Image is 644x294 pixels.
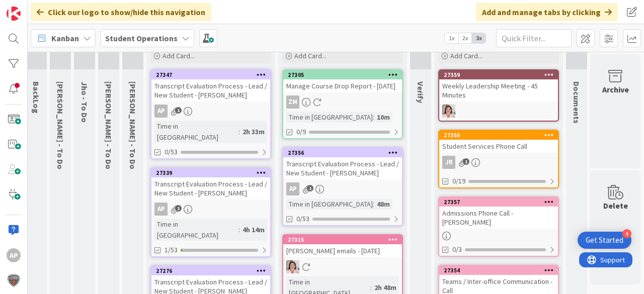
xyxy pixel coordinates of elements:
div: 27354 [439,266,558,275]
div: Open Get Started checklist, remaining modules: 4 [578,232,631,249]
span: 1/53 [165,245,178,255]
div: 27305 [288,71,402,78]
img: EW [286,260,299,273]
div: 27305 [283,70,402,79]
div: 27356 [288,149,402,156]
div: 27357 [444,199,558,206]
div: 27354 [444,267,558,274]
div: Weekly Leadership Meeting - 45 Minutes [439,79,558,102]
div: 27315 [288,236,402,243]
span: : [373,112,374,123]
div: 27359Weekly Leadership Meeting - 45 Minutes [439,70,558,102]
div: 27276 [151,266,270,275]
div: ZM [283,95,402,109]
div: 27350Student Services Phone Call [439,131,558,153]
div: Add and manage tabs by clicking [476,3,618,21]
span: 0/53 [296,214,309,224]
div: 27359 [444,71,558,78]
div: AP [154,105,168,118]
div: 27339 [156,169,270,176]
div: AP [151,105,270,118]
div: 27315[PERSON_NAME] emails - [DATE] [283,235,402,257]
div: 27356Transcript Evaluation Process - Lead / New Student - [PERSON_NAME] [283,148,402,179]
div: [PERSON_NAME] emails - [DATE] [283,244,402,257]
div: 27347Transcript Evaluation Process - Lead / New Student - [PERSON_NAME] [151,70,270,102]
a: 27356Transcript Evaluation Process - Lead / New Student - [PERSON_NAME]APTime in [GEOGRAPHIC_DATA... [282,147,403,226]
span: BackLog [31,81,41,114]
div: JR [439,156,558,169]
div: 27359 [439,70,558,79]
div: Archive [602,83,629,95]
span: Emilie - To Do [55,81,65,169]
span: Documents [572,81,582,124]
span: : [238,224,240,235]
a: 27350Student Services Phone CallJR0/19 [438,130,559,188]
div: 48m [374,199,392,210]
b: Student Operations [105,33,178,43]
div: AP [283,182,402,195]
a: 27357Admissions Phone Call - [PERSON_NAME]0/3 [438,197,559,257]
span: : [370,282,372,293]
span: 0/3 [452,244,462,255]
span: Verify [416,81,426,103]
div: Transcript Evaluation Process - Lead / New Student - [PERSON_NAME] [151,79,270,102]
span: Zaida - To Do [104,81,114,169]
div: 27350 [439,131,558,140]
div: Delete [603,200,628,212]
span: 0/9 [296,127,306,137]
div: 10m [374,112,392,123]
span: Kanban [51,32,79,44]
div: EW [283,260,402,273]
div: Manage Course Drop Report - [DATE] [283,79,402,92]
span: Eric - To Do [128,81,138,169]
div: 27305Manage Course Drop Report - [DATE] [283,70,402,92]
div: Admissions Phone Call - [PERSON_NAME] [439,207,558,229]
span: 1 [175,107,182,114]
div: EW [439,105,558,118]
span: Add Card... [294,51,327,60]
div: 27350 [444,132,558,139]
div: AP [154,203,168,216]
span: Add Card... [163,51,195,60]
div: Time in [GEOGRAPHIC_DATA] [286,199,373,210]
span: 1 [463,158,469,165]
input: Quick Filter... [496,29,572,47]
div: 27357 [439,198,558,207]
div: 2h 33m [240,126,267,137]
span: 2x [458,33,472,43]
div: 2h 48m [372,282,399,293]
img: EW [442,105,455,118]
div: ZM [286,95,299,109]
span: 3x [472,33,486,43]
span: Jho - To Do [79,81,90,123]
span: Support [21,2,46,14]
div: Transcript Evaluation Process - Lead / New Student - [PERSON_NAME] [283,157,402,179]
div: Transcript Evaluation Process - Lead / New Student - [PERSON_NAME] [151,177,270,200]
span: : [373,199,374,210]
div: Student Services Phone Call [439,140,558,153]
span: Add Card... [450,51,482,60]
div: AP [7,248,21,262]
div: 27315 [283,235,402,244]
span: : [238,126,240,137]
div: 27347 [156,71,270,78]
div: JR [442,156,455,169]
div: 27339Transcript Evaluation Process - Lead / New Student - [PERSON_NAME] [151,168,270,200]
div: 27357Admissions Phone Call - [PERSON_NAME] [439,198,558,229]
div: Time in [GEOGRAPHIC_DATA] [154,121,238,143]
div: AP [286,182,299,195]
div: 27339 [151,168,270,177]
div: Time in [GEOGRAPHIC_DATA] [154,219,238,241]
span: 1x [445,33,458,43]
a: 27305Manage Course Drop Report - [DATE]ZMTime in [GEOGRAPHIC_DATA]:10m0/9 [282,69,403,139]
div: Time in [GEOGRAPHIC_DATA] [286,112,373,123]
div: 4 [622,229,631,238]
div: 4h 14m [240,224,267,235]
div: Get Started [586,235,623,245]
div: AP [151,203,270,216]
a: 27339Transcript Evaluation Process - Lead / New Student - [PERSON_NAME]APTime in [GEOGRAPHIC_DATA... [150,167,271,257]
div: 27276 [156,267,270,274]
a: 27359Weekly Leadership Meeting - 45 MinutesEW [438,69,559,122]
div: Click our logo to show/hide this navigation [31,3,211,21]
span: 0/19 [452,176,465,186]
